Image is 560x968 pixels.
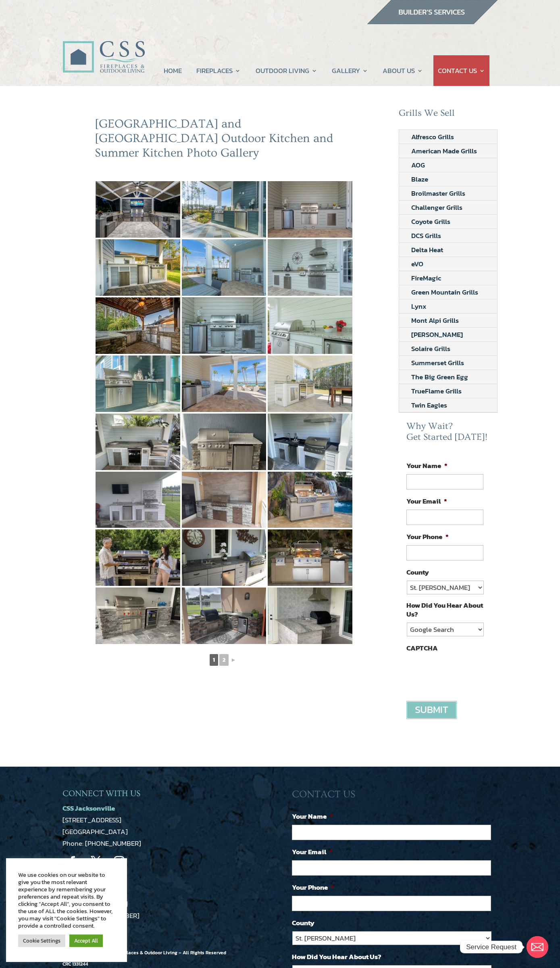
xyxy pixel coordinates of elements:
[399,201,475,214] a: Challenger Grills
[182,472,266,528] img: 16
[182,181,266,238] img: 1
[366,17,498,27] a: builder services construction supply
[383,55,423,86] a: ABOUT US
[182,355,266,412] img: 10
[268,472,352,528] img: 17
[406,421,489,447] h2: Why Wait? Get Started [DATE]!
[96,529,180,586] img: 18
[292,847,333,856] label: Your Email
[62,838,141,849] a: Phone: [PHONE_NUMBER]
[399,356,476,370] a: Summerset Grills
[406,656,529,688] iframe: reCAPTCHA
[182,297,266,354] img: 7
[18,871,115,929] div: We use cookies on our website to give you the most relevant experience by remembering your prefer...
[399,271,453,285] a: FireMagic
[292,883,334,892] label: Your Phone
[399,172,440,186] a: Blaze
[96,181,180,238] img: 30
[164,55,182,86] a: HOME
[399,158,437,172] a: AOG
[96,414,180,470] img: 12
[230,655,237,665] a: ►
[292,812,333,821] label: Your Name
[438,55,485,86] a: CONTACT US
[292,952,381,961] label: How Did You Hear About Us?
[406,701,457,719] input: Submit
[18,935,65,947] a: Cookie Settings
[62,19,145,77] img: CSS Fireplaces & Outdoor Living (Formerly Construction Solutions & Supply)- Jacksonville Ormond B...
[182,414,266,470] img: 13
[399,328,475,341] a: [PERSON_NAME]
[268,587,352,644] img: 23
[406,568,429,577] label: County
[399,384,474,398] a: TrueFlame Grills
[96,297,180,354] img: 6
[399,229,453,243] a: DCS Grills
[182,239,266,296] img: 4
[62,826,128,837] a: [GEOGRAPHIC_DATA]
[399,314,471,327] a: Mont Alpi Grills
[62,815,121,825] a: [STREET_ADDRESS]
[86,851,106,872] a: Follow on X
[399,144,489,158] a: American Made Grills
[62,803,115,813] a: CSS Jacksonville
[62,851,83,872] a: Follow on Facebook
[406,461,448,470] label: Your Name
[406,497,447,506] label: Your Email
[210,654,218,666] span: 1
[219,654,229,666] a: 2
[406,601,483,619] label: How Did You Hear About Us?
[332,55,368,86] a: GALLERY
[182,587,266,644] img: 22
[96,355,180,412] img: 9
[399,243,455,257] a: Delta Heat
[268,355,352,412] img: 11
[268,529,352,586] img: 20
[406,532,449,541] label: Your Phone
[399,285,490,299] a: Green Mountain Grills
[256,55,317,86] a: OUTDOOR LIVING
[406,644,438,652] label: CAPTCHA
[292,788,498,805] h3: CONTACT US
[96,472,180,528] img: 15
[399,370,480,384] a: The Big Green Egg
[62,789,140,798] span: CONNECT WITH US
[62,960,88,968] span: CRC 1331244
[292,918,314,927] label: County
[96,239,180,296] img: 3
[62,949,226,968] span: Copyright © 2025 – CSS Fireplaces & Outdoor Living – All Rights Reserved
[109,851,129,872] a: Follow on Instagram
[399,299,439,313] a: Lynx
[399,342,462,355] a: Solaire Grills
[196,55,241,86] a: FIREPLACES
[96,587,180,644] img: 21
[527,936,548,958] a: Email
[69,935,103,947] a: Accept All
[399,130,466,144] a: Alfresco Grills
[268,181,352,238] img: 2
[399,186,477,200] a: Broilmaster Grills
[399,215,462,228] a: Coyote Grills
[182,529,266,586] img: 19
[95,117,354,164] h2: [GEOGRAPHIC_DATA] and [GEOGRAPHIC_DATA] Outdoor Kitchen and Summer Kitchen Photo Gallery
[399,257,435,271] a: eVO
[399,398,459,412] a: Twin Eagles
[268,239,352,296] img: 5
[268,297,352,354] img: 8
[399,108,498,123] h2: Grills We Sell
[268,414,352,470] img: 14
